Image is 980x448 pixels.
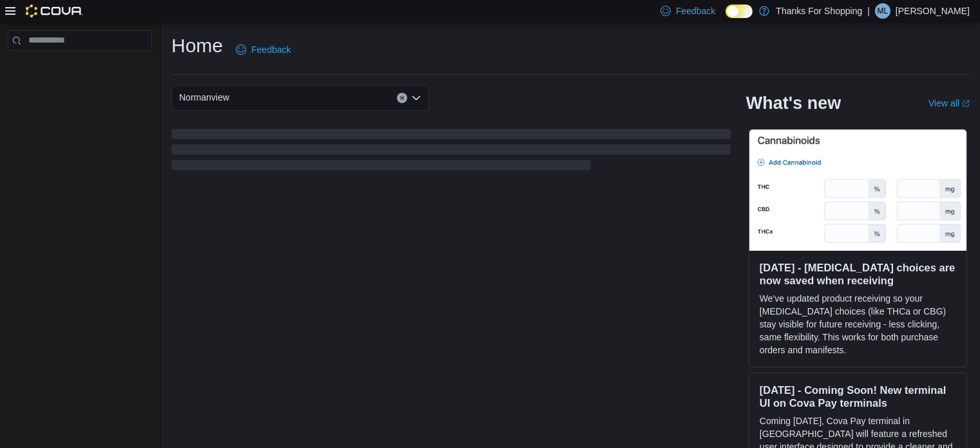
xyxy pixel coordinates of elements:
nav: Complex example [8,54,152,84]
p: Thanks For Shopping [776,3,862,19]
h3: [DATE] - [MEDICAL_DATA] choices are now saved when receiving [760,261,956,287]
button: Clear input [397,93,407,103]
span: Loading [171,131,731,173]
span: ML [878,3,889,19]
span: Dark Mode [725,18,726,19]
a: Feedback [231,37,296,63]
span: Feedback [676,5,715,17]
h2: What's new [746,93,841,113]
p: We've updated product receiving so your [MEDICAL_DATA] choices (like THCa or CBG) stay visible fo... [760,292,956,356]
p: | [867,3,870,19]
span: Feedback [251,43,291,56]
p: [PERSON_NAME] [896,3,970,19]
h1: Home [171,33,223,59]
a: View allExternal link [928,98,970,108]
h3: [DATE] - Coming Soon! New terminal UI on Cova Pay terminals [760,384,956,409]
svg: External link [962,100,970,108]
button: Open list of options [411,93,421,103]
img: Cova [26,5,83,17]
div: Mike Lysack [875,3,890,19]
input: Dark Mode [725,5,753,18]
span: Normanview [179,90,229,105]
